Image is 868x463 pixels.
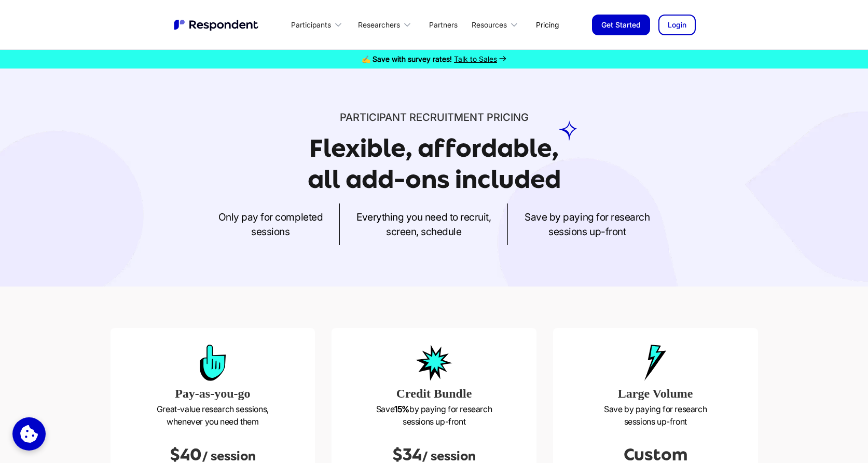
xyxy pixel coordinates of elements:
a: Login [658,15,696,35]
p: Everything you need to recruit, screen, schedule [356,210,491,239]
h1: Flexible, affordable, all add-ons included [308,134,561,194]
span: Participant recruitment [340,111,484,124]
span: Talk to Sales [454,55,497,63]
div: Participants [291,20,331,30]
strong: ✍️ Save with survey rates! [362,55,452,63]
div: Researchers [358,20,400,30]
a: Partners [421,12,466,37]
a: Pricing [528,12,567,37]
p: Save by paying for research sessions up-front [561,403,750,428]
span: PRICING [487,111,529,124]
p: Great-value research sessions, whenever you need them [119,403,307,428]
p: Save by paying for research sessions up-front [525,210,650,239]
h3: Large Volume [561,384,750,403]
a: home [173,18,261,32]
p: Only pay for completed sessions [218,210,323,239]
img: Untitled UI logotext [173,18,261,32]
div: Researchers [352,12,420,37]
h3: Credit Bundle [340,384,528,403]
div: Resources [466,12,528,37]
strong: 15% [394,404,409,414]
p: Save by paying for research sessions up-front [340,403,528,428]
a: Get Started [592,15,650,35]
h3: Pay-as-you-go [119,384,307,403]
div: Resources [472,20,507,30]
div: Participants [285,12,352,37]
